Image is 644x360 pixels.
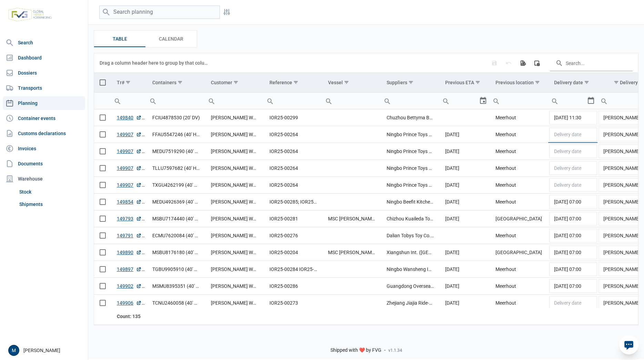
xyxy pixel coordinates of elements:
[490,73,549,92] td: Column Previous location
[490,109,549,126] td: Meerhout
[490,227,549,244] td: Meerhout
[264,278,323,295] td: IOR25-00286
[205,261,264,278] td: [PERSON_NAME] Worldwide [GEOGRAPHIC_DATA]
[549,92,561,109] div: Search box
[6,5,54,24] img: FVG - Global freight forwarding
[490,210,549,227] td: [GEOGRAPHIC_DATA]
[147,227,205,244] td: ECMU7620084 (40' HQ)
[125,80,131,85] span: Show filter options for column 'Tr#'
[147,261,205,278] td: TGBU9905910 (40' HQ)
[205,244,264,261] td: [PERSON_NAME] Worldwide [GEOGRAPHIC_DATA]
[100,165,106,171] div: Select row
[3,157,85,171] a: Documents
[264,295,323,312] td: IOR25-00273
[205,160,264,177] td: BergHOFF Worldwide NV
[554,149,581,154] span: Delivery date
[531,57,543,69] div: Column Chooser
[100,300,106,306] div: Select row
[117,232,142,239] a: 149791
[117,313,141,320] div: Tr# Count: 135
[440,278,490,295] td: [DATE]
[113,35,127,43] span: Table
[233,80,238,85] span: Show filter options for column 'Customer'
[117,249,142,256] a: 149890
[147,92,205,109] td: Filter cell
[8,345,19,356] button: M
[147,210,205,227] td: MSBU7174440 (40' HQ)
[490,194,549,210] td: Meerhout
[381,126,440,143] td: Ningbo Prince Toys Co., Ltd.
[381,244,440,261] td: Xiangshun Int. (Hong Kong) Trading Co., Ltd.
[554,115,581,120] span: [DATE] 11:30
[554,300,581,306] span: Delivery date
[264,261,323,278] td: IOR25-00284 IOR25-00355 IOR25-00250 IOR25-00348
[100,53,633,73] div: Data grid toolbar
[323,92,335,109] div: Search box
[490,143,549,160] td: Meerhout
[388,348,402,353] span: v1.1.34
[408,80,413,85] span: Show filter options for column 'Suppliers'
[549,92,598,109] td: Filter cell
[269,80,292,85] div: Reference
[117,114,142,121] a: 149840
[3,66,85,80] a: Dossiers
[117,182,142,188] a: 149907
[584,80,589,85] span: Show filter options for column 'Delivery date'
[550,55,633,71] input: Search in the data grid
[117,148,142,155] a: 149907
[440,92,490,109] td: Filter cell
[344,80,349,85] span: Show filter options for column 'Vessel'
[381,92,440,109] td: Filter cell
[100,232,106,239] div: Select row
[440,261,490,278] td: [DATE]
[381,160,440,177] td: Ningbo Prince Toys Co., Ltd.
[490,92,502,109] div: Search box
[205,143,264,160] td: BergHOFF Worldwide NV
[264,143,323,160] td: IOR25-00264
[147,143,205,160] td: MEDU7519290 (40' HQ)
[440,194,490,210] td: [DATE]
[381,177,440,194] td: Ningbo Prince Toys Co., Ltd.
[323,92,381,109] input: Filter cell
[147,73,205,92] td: Column Containers
[387,80,407,85] div: Suppliers
[381,261,440,278] td: Ningbo Wansheng Import and Export Co., Ltd., Hangzhou Freetron Industrial Co., Ltd., Zhejiang See...
[264,92,276,109] div: Search box
[264,194,323,210] td: IOR25-00285; IOR25-00225; IOR25-00302
[264,227,323,244] td: IOR25-00276
[440,177,490,194] td: [DATE]
[445,80,474,85] div: Previous ETA
[440,126,490,143] td: [DATE]
[440,160,490,177] td: [DATE]
[99,6,220,19] input: Search planning
[111,73,147,92] td: Column Tr#
[205,126,264,143] td: [PERSON_NAME] Worldwide [GEOGRAPHIC_DATA]
[205,92,264,109] input: Filter cell
[211,80,232,85] div: Customer
[147,92,159,109] div: Search box
[117,131,142,138] a: 149907
[440,92,479,109] input: Filter cell
[111,92,147,109] input: Filter cell
[381,194,440,210] td: Ningbo Beefit Kitchenware Co., Ltd.
[205,210,264,227] td: [PERSON_NAME] Worldwide [GEOGRAPHIC_DATA]
[490,92,549,109] input: Filter cell
[117,80,124,85] div: Tr#
[554,216,581,221] span: [DATE] 07:00
[264,126,323,143] td: IOR25-00264
[554,165,581,171] span: Delivery date
[205,278,264,295] td: [PERSON_NAME] Worldwide [GEOGRAPHIC_DATA]
[381,210,440,227] td: Chizhou Kuaileda Toys Co., Ltd.
[475,80,480,85] span: Show filter options for column 'Previous ETA'
[440,295,490,312] td: [DATE]
[384,347,386,353] span: -
[152,80,176,85] div: Containers
[3,111,85,125] a: Container events
[205,177,264,194] td: BergHOFF Worldwide NV
[264,73,323,92] td: Column Reference
[100,131,106,138] div: Select row
[598,92,610,109] div: Search box
[490,244,549,261] td: [GEOGRAPHIC_DATA]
